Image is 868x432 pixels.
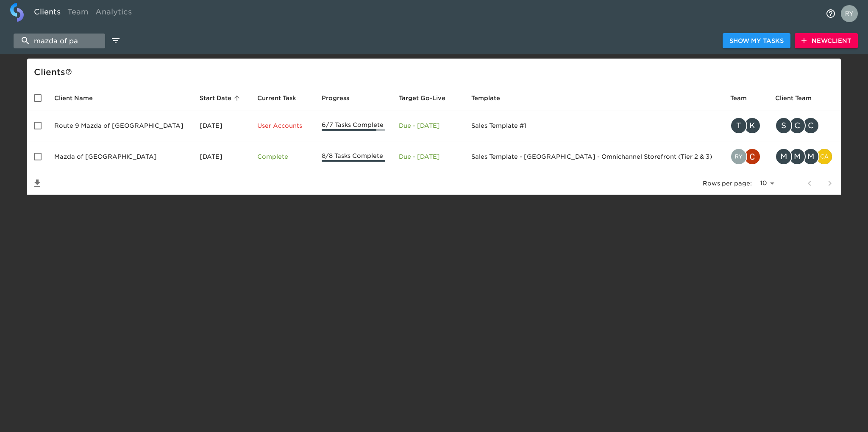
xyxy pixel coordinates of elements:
td: Route 9 Mazda of [GEOGRAPHIC_DATA] [47,110,193,141]
td: Sales Template #1 [465,110,723,141]
button: edit [108,34,123,48]
svg: This is a list of all of your clients and clients shared with you [65,68,72,75]
p: User Accounts [257,121,309,130]
div: C [789,117,806,134]
div: mkorakas@mazdaofpalmbeach.com, MKorakas@Mazdaofpalmbeach.com, mark@coconutcreekmazda.com, catheri... [775,148,834,165]
div: K [744,117,761,134]
img: christopher.mccarthy@roadster.com [745,149,760,164]
div: M [789,148,806,165]
td: Sales Template - [GEOGRAPHIC_DATA] - Omnichannel Storefront (Tier 2 & 3) [465,141,723,172]
div: Client s [34,65,837,79]
td: 8/8 Tasks Complete [315,141,392,172]
div: Stefanie@rt9mazda.com, chadmazda9@gmail.com, chad@route9mazda.com [775,117,834,134]
div: M [802,148,819,165]
div: ryan.dale@roadster.com, christopher.mccarthy@roadster.com [730,148,762,165]
a: Team [64,3,92,24]
div: tracy@roadster.com, kevin.dodt@roadster.com [730,117,762,134]
table: enhanced table [27,86,841,195]
button: Show My Tasks [723,33,790,49]
td: 6/7 Tasks Complete [315,110,392,141]
span: Show My Tasks [729,36,784,46]
div: C [802,117,819,134]
span: New Client [801,36,851,46]
img: logo [10,3,24,22]
span: Progress [322,93,360,103]
span: Current Task [257,93,307,103]
img: Profile [841,5,858,22]
button: notifications [821,3,841,24]
span: Start Date [200,93,242,103]
p: Rows per page: [703,179,752,188]
img: ryan.dale@roadster.com [731,149,746,164]
input: search [14,34,105,48]
p: Due - [DATE] [399,121,458,130]
span: This is the next Task in this Hub that should be completed [257,93,296,103]
button: Save List [27,173,47,194]
a: Analytics [92,3,135,24]
td: Mazda of [GEOGRAPHIC_DATA] [47,141,193,172]
span: Client Team [775,93,823,103]
span: Target Go-Live [399,93,456,103]
span: Template [471,93,511,103]
td: [DATE] [193,110,250,141]
img: catherine.manisharaj@cdk.com [817,149,832,164]
td: [DATE] [193,141,250,172]
button: NewClient [795,33,858,49]
div: M [775,148,792,165]
span: Calculated based on the start date and the duration of all Tasks contained in this Hub. [399,93,445,103]
div: S [775,117,792,134]
span: Team [730,93,758,103]
span: Client Name [54,93,104,103]
div: T [730,117,747,134]
a: Clients [31,3,64,24]
p: Due - [DATE] [399,152,458,161]
select: rows per page [755,177,777,190]
p: Complete [257,152,309,161]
